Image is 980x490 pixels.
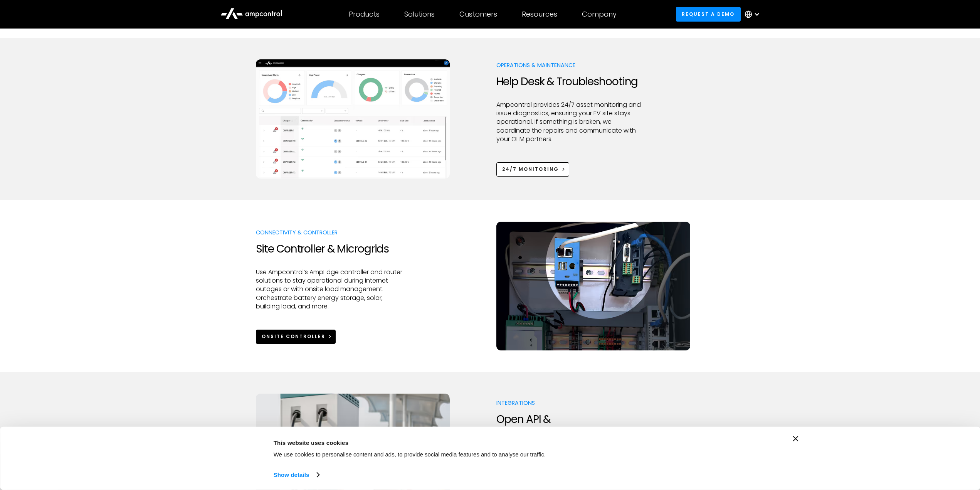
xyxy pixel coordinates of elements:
[496,61,645,69] p: Operations & Maintenance
[349,10,380,19] div: Products
[496,162,570,177] a: 24/7 Monitoring
[582,10,617,19] div: Company
[502,166,559,173] div: 24/7 Monitoring
[256,229,404,236] p: Connectivity & Controller
[496,399,645,407] p: Integrations
[496,413,645,439] h2: Open API & Seamless Integration
[274,451,546,458] span: We use cookies to personalise content and ads, to provide social media features and to analyse ou...
[496,101,645,144] p: Ampcontrol provides 24/7 asset monitoring and issue diagnostics, ensuring your EV site stays oper...
[404,10,435,19] div: Solutions
[274,438,651,447] div: This website uses cookies
[522,10,557,19] div: Resources
[669,436,779,458] button: Okay
[274,469,319,481] a: Show details
[496,75,645,88] h2: Help Desk & Troubleshooting
[256,59,450,179] img: Ampcontrol EV charging management system for on time departure
[256,330,336,344] a: Onsite Controller
[676,7,741,21] a: Request a demo
[459,10,497,19] div: Customers
[496,222,690,350] img: AmpEdge onsite controller for EV charging load management
[256,242,404,256] h2: Site Controller & Microgrids
[256,268,404,311] p: Use Ampcontrol’s AmpEdge controller and router solutions to stay operational during internet outa...
[793,436,798,441] button: Close banner
[262,333,325,340] div: Onsite Controller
